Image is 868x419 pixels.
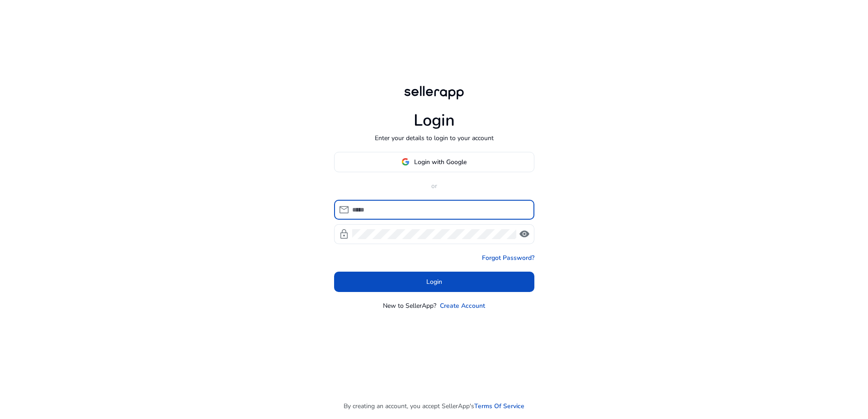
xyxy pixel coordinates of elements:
a: Create Account [440,301,485,311]
img: google-logo.svg [401,158,410,166]
p: Enter your details to login to your account [375,133,494,143]
button: Login [334,272,534,292]
span: lock [339,229,349,240]
a: Forgot Password? [482,253,534,263]
span: mail [339,204,349,215]
button: Login with Google [334,152,534,172]
a: Terms Of Service [474,401,524,411]
span: visibility [519,229,530,240]
span: Login [426,277,442,287]
p: New to SellerApp? [383,301,436,311]
h1: Login [414,111,455,130]
span: Login with Google [414,157,467,167]
p: or [334,181,534,191]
